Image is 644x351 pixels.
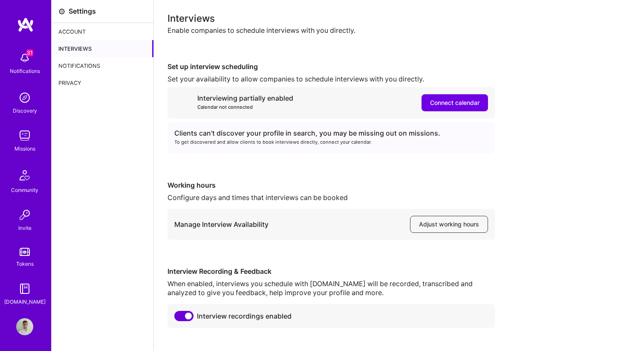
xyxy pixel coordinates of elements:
[4,297,46,306] div: [DOMAIN_NAME]
[167,62,495,71] div: Set up interview scheduling
[197,94,293,112] div: Interviewing partially enabled
[52,57,153,74] div: Notifications
[18,223,32,232] div: Invite
[16,49,33,67] img: bell
[16,206,33,223] img: Invite
[167,279,495,297] div: When enabled, interviews you schedule with [DOMAIN_NAME] will be recorded, transcribed and analyz...
[167,193,495,202] div: Configure days and times that interviews can be booked
[16,127,33,144] img: teamwork
[16,89,33,106] img: discovery
[167,14,630,23] div: Interviews
[167,75,495,84] div: Set your availability to allow companies to schedule interviews with you directly.
[17,17,34,32] img: logo
[167,26,630,35] div: Enable companies to schedule interviews with you directly.
[13,106,37,115] div: Discovery
[174,138,488,147] div: To get discovered and allow clients to book interviews directly, connect your calendar.
[69,7,96,16] div: Settings
[422,94,488,111] button: Connect calendar
[26,49,33,56] span: 31
[197,312,292,321] span: Interview recordings enabled
[16,280,33,297] img: guide book
[197,103,293,112] div: Calendar not connected
[11,186,38,194] div: Community
[419,220,479,229] span: Adjust working hours
[174,95,191,111] i: icon ErrorCalendar
[10,67,40,75] div: Notifications
[14,165,35,186] img: Community
[430,99,479,107] span: Connect calendar
[410,216,488,233] button: Adjust working hours
[52,23,153,40] div: Account
[52,74,153,91] div: Privacy
[167,181,495,190] div: Working hours
[174,129,488,138] div: Clients can't discover your profile in search, you may be missing out on missions.
[16,259,34,268] div: Tokens
[16,318,33,335] img: User Avatar
[58,8,65,15] i: icon Settings
[174,220,269,229] div: Manage Interview Availability
[167,267,495,276] div: Interview Recording & Feedback
[52,40,153,57] div: Interviews
[20,248,30,256] img: tokens
[14,318,35,335] a: User Avatar
[14,144,35,153] div: Missions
